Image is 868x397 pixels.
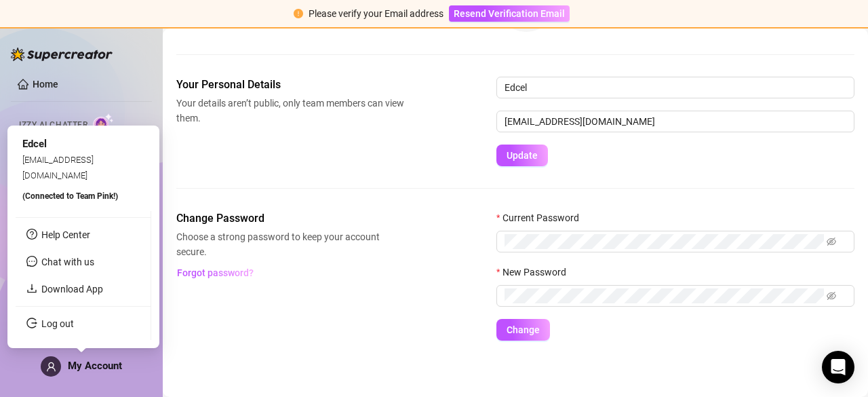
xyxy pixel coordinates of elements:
[41,284,103,295] a: Download App
[176,229,404,259] span: Choose a strong password to keep your account secure.
[507,150,538,161] span: Update
[827,237,836,246] span: eye-invisible
[33,79,58,90] a: Home
[93,113,114,133] img: AI Chatter
[11,48,113,61] img: logo-BBDzfeDw.svg
[507,324,540,335] span: Change
[19,119,87,132] span: Izzy AI Chatter
[454,8,565,19] span: Resend Verification Email
[176,210,404,227] span: Change Password
[827,291,836,301] span: eye-invisible
[22,191,118,201] span: (Connected to Team Pink! )
[505,234,824,249] input: Current Password
[22,155,94,180] span: [EMAIL_ADDRESS][DOMAIN_NAME]
[26,256,37,267] span: message
[496,210,588,225] label: Current Password
[41,229,90,240] a: Help Center
[822,351,854,383] div: Open Intercom Messenger
[496,145,548,166] button: Update
[46,362,56,372] span: user
[496,265,575,280] label: New Password
[309,6,443,21] div: Please verify your Email address
[496,319,550,341] button: Change
[16,313,151,335] li: Log out
[449,5,570,22] button: Resend Verification Email
[176,262,254,284] button: Forgot password?
[176,77,404,93] span: Your Personal Details
[294,9,303,18] span: exclamation-circle
[22,138,47,150] span: Edcel
[68,360,122,372] span: My Account
[176,96,404,126] span: Your details aren’t public, only team members can view them.
[505,288,824,303] input: New Password
[496,111,854,132] input: Enter new email
[41,257,94,267] span: Chat with us
[41,318,74,329] a: Log out
[177,267,254,278] span: Forgot password?
[496,77,854,98] input: Enter name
